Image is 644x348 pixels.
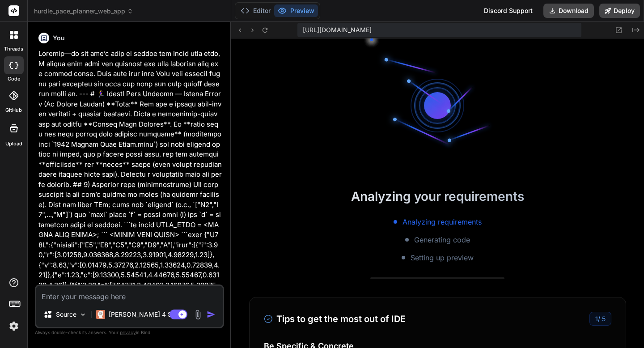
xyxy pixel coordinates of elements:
img: icon [207,310,216,319]
span: hurdle_pace_planner_web_app [34,7,133,16]
p: Always double-check its answers. Your in Bind [35,328,224,337]
span: 5 [602,315,606,323]
h2: Analyzing your requirements [231,187,644,206]
span: [URL][DOMAIN_NAME] [303,25,372,34]
span: privacy [120,330,136,335]
span: Analyzing requirements [402,216,482,227]
button: Deploy [599,4,640,18]
img: attachment [193,310,203,320]
label: Upload [5,140,22,148]
label: threads [4,45,23,53]
div: / [589,312,611,326]
p: Source [56,310,76,319]
img: Claude 4 Sonnet [96,310,105,319]
h3: Tips to get the most out of IDE [264,312,406,326]
div: Discord Support [479,4,538,18]
span: Setting up preview [411,252,474,263]
label: GitHub [5,106,22,114]
img: Pick Models [79,311,87,318]
span: Generating code [414,234,470,245]
button: Editor [237,4,274,17]
p: [PERSON_NAME] 4 S.. [109,310,175,319]
label: code [8,75,20,83]
img: settings [6,318,21,334]
span: 1 [595,315,598,323]
button: Preview [274,4,318,17]
button: Download [543,4,594,18]
h6: You [53,34,65,42]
